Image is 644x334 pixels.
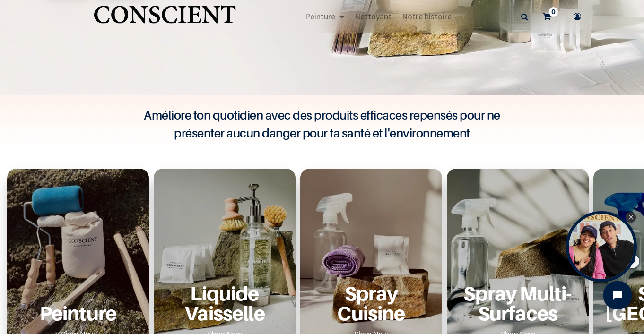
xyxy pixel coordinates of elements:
div: Close Tolstoy widget [626,212,636,223]
span: Notre histoire [402,11,452,22]
a: Spray Cuisine [312,283,431,323]
a: Peinture [18,303,138,323]
span: Nettoyant [355,11,392,22]
span: Peinture [305,11,335,22]
sup: 0 [549,7,558,17]
iframe: Tidio Chat [595,273,640,317]
a: Spray Multi-Surfaces [458,283,577,323]
div: Open Tolstoy widget [566,211,637,282]
div: Tolstoy bubble widget [566,211,637,282]
h4: Améliore ton quotidien avec des produits efficaces repensés pour ne présenter aucun danger pour t... [133,106,511,142]
a: Liquide Vaisselle [165,283,284,323]
div: Open Tolstoy [566,211,637,282]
